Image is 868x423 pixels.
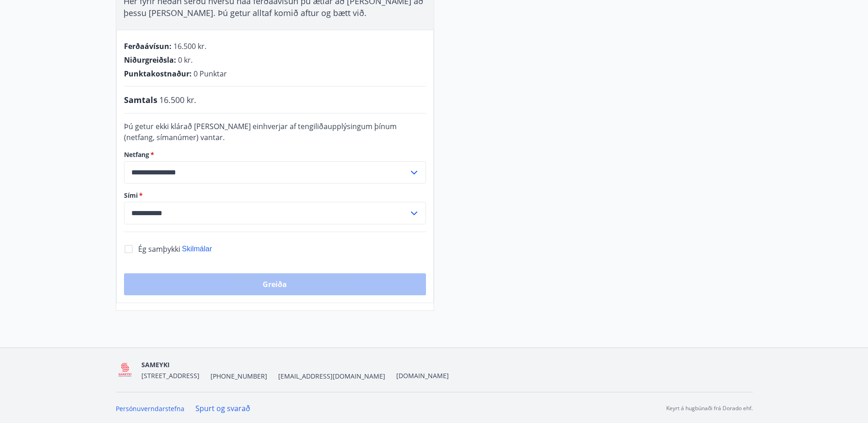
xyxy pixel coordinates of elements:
span: Ferðaávísun : [124,41,172,51]
span: 0 Punktar [194,69,227,79]
span: 0 kr. [178,55,193,65]
img: 5QO2FORUuMeaEQbdwbcTl28EtwdGrpJ2a0ZOehIg.png [116,360,135,380]
span: Skilmálar [182,245,212,253]
span: Punktakostnaður : [124,69,192,79]
span: 16.500 kr. [173,41,206,51]
a: Spurt og svarað [195,403,250,413]
p: Keyrt á hugbúnaði frá Dorado ehf. [666,404,753,412]
span: [PHONE_NUMBER] [210,372,267,381]
span: [EMAIL_ADDRESS][DOMAIN_NAME] [278,372,385,381]
label: Sími [124,191,426,200]
span: Niðurgreiðsla : [124,55,176,65]
span: Ég samþykki [138,244,180,254]
label: Netfang [124,150,426,159]
span: 16.500 kr. [159,94,196,106]
a: [DOMAIN_NAME] [396,371,449,380]
button: Skilmálar [182,244,212,254]
a: Persónuverndarstefna [116,404,184,413]
span: SAMEYKI [141,360,170,369]
span: Samtals [124,94,157,106]
span: Þú getur ekki klárað [PERSON_NAME] einhverjar af tengiliðaupplýsingum þínum (netfang, símanúmer) ... [124,121,397,142]
span: [STREET_ADDRESS] [141,371,199,380]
